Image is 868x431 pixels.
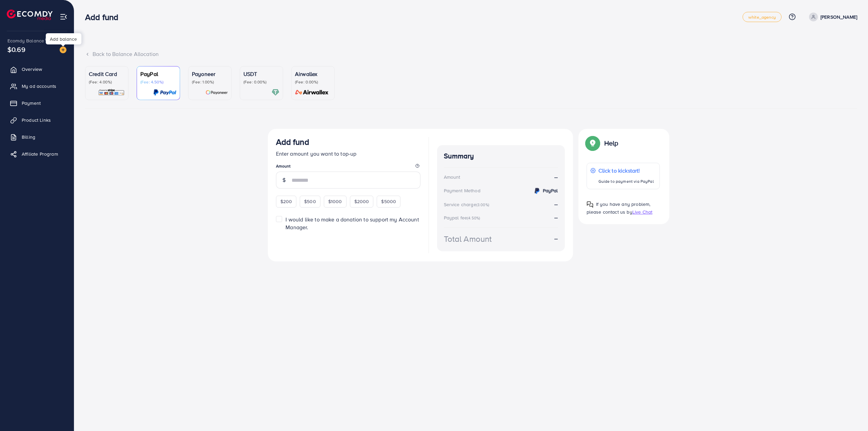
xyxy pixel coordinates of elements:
[444,214,482,221] div: Paypal fee
[22,151,58,157] span: Affiliate Program
[98,89,125,96] img: card
[587,201,593,208] img: Popup guide
[304,198,316,205] span: $500
[748,15,776,19] span: white_agency
[285,216,419,231] span: I would like to make a donation to support my Account Manager.
[60,13,67,21] img: menu
[205,89,228,96] img: card
[839,400,863,426] iframe: Chat
[554,200,558,208] strong: --
[46,33,81,44] div: Add balance
[444,174,460,180] div: Amount
[467,215,480,221] small: (4.50%)
[153,89,176,96] img: card
[293,89,331,96] img: card
[5,147,69,161] a: Affiliate Program
[554,235,558,242] strong: --
[533,187,541,195] img: credit
[543,187,558,194] strong: PayPal
[276,150,420,158] p: Enter amount you want to top-up
[743,12,782,22] a: white_agency
[7,44,25,54] span: $0.69
[444,152,558,160] h4: Summary
[328,198,342,205] span: $1000
[821,13,857,21] p: [PERSON_NAME]
[276,137,309,147] h3: Add fund
[632,209,652,215] span: Live Chat
[22,117,51,123] span: Product Links
[444,201,491,208] div: Service charge
[243,70,279,78] p: USDT
[295,79,331,85] p: (Fee: 0.00%)
[587,201,651,215] span: If you have any problem, please contact us by
[243,79,279,85] p: (Fee: 0.00%)
[192,70,228,78] p: Payoneer
[5,130,69,144] a: Billing
[22,100,41,106] span: Payment
[587,137,599,149] img: Popup guide
[598,166,654,175] p: Click to kickstart!
[604,139,618,147] p: Help
[554,173,558,181] strong: --
[280,198,292,205] span: $200
[140,79,176,85] p: (Fee: 4.50%)
[444,187,480,194] div: Payment Method
[60,46,66,53] img: image
[476,202,489,208] small: (3.00%)
[192,79,228,85] p: (Fee: 1.00%)
[22,134,35,140] span: Billing
[89,79,125,85] p: (Fee: 4.00%)
[22,83,56,90] span: My ad accounts
[272,89,279,96] img: card
[5,113,69,127] a: Product Links
[806,13,857,21] a: [PERSON_NAME]
[381,198,396,205] span: $5000
[85,50,857,58] div: Back to Balance Allocation
[85,12,124,22] h3: Add fund
[89,70,125,78] p: Credit Card
[22,66,42,73] span: Overview
[295,70,331,78] p: Airwallex
[5,79,69,93] a: My ad accounts
[353,239,420,251] iframe: PayPal
[598,177,654,185] p: Guide to payment via PayPal
[5,96,69,110] a: Payment
[7,9,53,20] img: logo
[5,62,69,76] a: Overview
[7,37,44,44] span: Ecomdy Balance
[554,214,558,221] strong: --
[276,163,420,172] legend: Amount
[354,198,369,205] span: $2000
[140,70,176,78] p: PayPal
[444,233,492,245] div: Total Amount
